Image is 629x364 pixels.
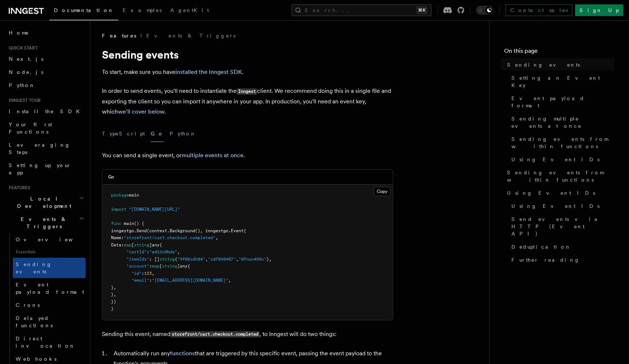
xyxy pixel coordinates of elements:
[124,242,131,248] span: map
[6,52,86,66] a: Next.js
[511,256,580,264] span: Further reading
[509,92,614,112] a: Event payload format
[16,315,53,328] span: Delayed functions
[511,74,614,89] span: Setting an Event Key
[6,195,79,210] span: Local Development
[511,115,614,130] span: Sending multiple events at once
[13,332,86,352] a: Direct invocation
[111,242,124,248] span: Data:
[149,242,162,248] span: ]any{
[13,246,86,258] span: Essentials
[6,185,30,191] span: Features
[236,257,238,262] span: ,
[175,68,242,75] a: installed the Inngest SDK
[13,278,86,298] a: Event payload format
[13,233,86,246] a: Overview
[126,249,147,254] span: "cartId"
[147,228,170,233] span: (context.
[152,264,159,269] span: map
[134,221,144,226] span: () {
[102,48,393,61] h1: Sending events
[13,312,86,332] a: Delayed functions
[102,67,393,77] p: To start, make sure you have .
[509,240,614,253] a: Deduplication
[142,271,144,276] span: :
[118,108,165,115] a: we'll cover below
[504,58,614,71] a: Sending events
[111,207,126,212] span: import
[16,282,84,295] span: Event payload format
[417,7,427,14] kbd: ⌘K
[151,126,164,142] button: Go
[6,105,86,118] a: Install the SDK
[511,243,571,250] span: Deduplication
[6,98,41,103] span: Inngest tour
[6,45,37,51] span: Quick start
[509,112,614,132] a: Sending multiple events at once
[16,302,40,308] span: Crons
[9,122,52,135] span: Your first Functions
[208,257,236,262] span: "sdf098487"
[131,242,134,248] span: [
[238,257,266,262] span: "0fnun498n"
[102,126,145,142] button: TypeScript
[509,71,614,92] a: Setting an Event Key
[152,278,228,283] span: "[EMAIL_ADDRESS][DOMAIN_NAME]"
[6,79,86,92] a: Python
[152,271,154,276] span: ,
[13,258,86,278] a: Sending events
[507,169,614,183] span: Sending events from within functions
[166,2,213,20] a: AgentKit
[9,142,70,155] span: Leveraging Steps
[9,108,84,114] span: Install the SDK
[131,271,142,276] span: "id"
[126,257,149,262] span: "itemIds"
[159,257,175,262] span: string
[134,242,149,248] span: string
[102,329,393,340] p: Sending this event, named , to Inngest will do two things:
[292,4,431,16] button: Search...⌘K
[162,264,177,269] span: string
[170,331,260,337] code: storefront/cart.checkout.completed
[149,249,177,254] span: "ed12c8bde"
[126,264,149,269] span: "account"
[6,138,86,159] a: Leveraging Steps
[50,2,118,20] a: Documentation
[54,7,114,13] span: Documentation
[146,32,236,39] a: Events & Triggers
[507,61,580,68] span: Sending events
[9,29,29,36] span: Home
[16,261,52,274] span: Sending events
[511,202,600,210] span: Using Event IDs
[509,132,614,153] a: Sending events from within functions
[511,156,600,163] span: Using Event IDs
[147,249,149,254] span: :
[195,228,246,233] span: (), inngestgo.Event{
[9,69,43,75] span: Node.js
[13,298,86,312] a: Crons
[149,257,159,262] span: : []
[129,193,139,198] span: main
[149,264,152,269] span: :
[215,235,218,240] span: ,
[111,299,116,304] span: })
[6,118,86,138] a: Your first Functions
[9,162,71,175] span: Setting up your app
[228,278,231,283] span: ,
[111,221,121,226] span: func
[6,26,86,39] a: Home
[507,189,595,197] span: Using Event IDs
[511,135,614,150] span: Sending events from within functions
[159,264,162,269] span: [
[111,292,116,297] span: },
[476,6,494,15] button: Toggle dark mode
[509,153,614,166] a: Using Event IDs
[175,257,177,262] span: {
[511,95,614,109] span: Event payload format
[137,228,147,233] span: Send
[506,4,572,16] a: Contact sales
[111,285,116,290] span: },
[129,207,180,212] span: "[DOMAIN_NAME][URL]"
[118,2,166,20] a: Examples
[102,32,136,39] span: Features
